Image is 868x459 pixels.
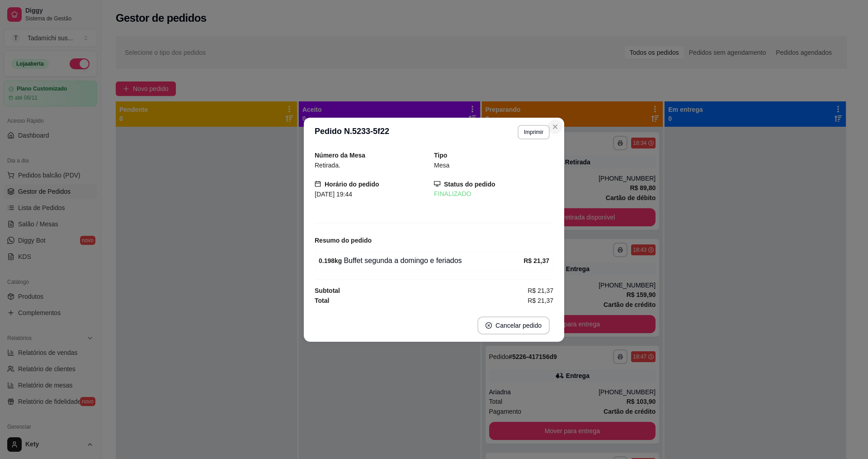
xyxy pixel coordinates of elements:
strong: Status do pedido [444,181,495,188]
button: close-circleCancelar pedido [477,316,550,335]
h3: Pedido N. 5233-5f22 [315,125,389,139]
button: Close [548,120,562,134]
span: calendar [315,181,321,187]
span: [DATE] 19:44 [315,191,352,198]
span: Mesa [434,162,449,169]
span: Retirada. [315,162,340,169]
strong: 0.198 kg [319,257,342,264]
strong: Tipo [434,152,447,159]
span: R$ 21,37 [528,296,553,306]
span: desktop [434,181,440,187]
span: close-circle [486,322,492,329]
strong: R$ 21,37 [524,257,549,264]
div: Buffet segunda a domingo e feriados [319,255,524,266]
div: FINALIZADO [434,189,553,199]
strong: Subtotal [315,287,340,294]
button: Imprimir [518,125,550,139]
strong: Horário do pedido [325,181,379,188]
strong: Total [315,297,329,304]
span: R$ 21,37 [528,286,553,296]
strong: Número da Mesa [315,152,365,159]
strong: Resumo do pedido [315,237,372,244]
